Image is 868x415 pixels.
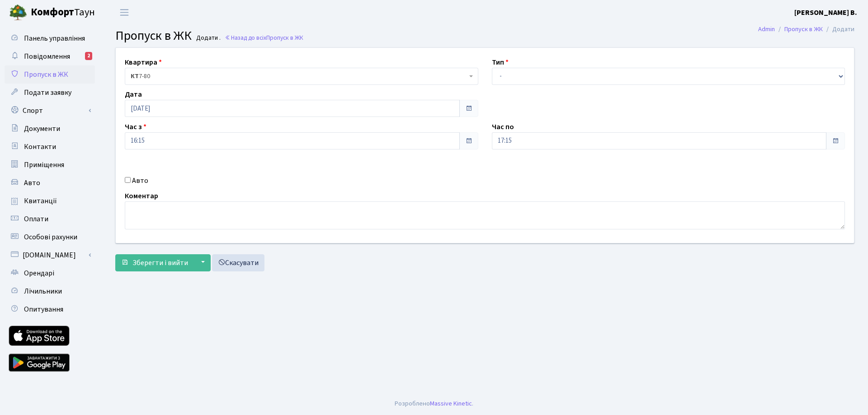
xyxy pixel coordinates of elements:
[24,178,40,188] span: Авто
[125,57,162,68] label: Квартира
[9,4,27,22] img: logo.png
[132,175,148,186] label: Авто
[5,47,95,65] a: Повідомлення2
[115,254,194,271] button: Зберегти і вийти
[823,24,854,34] li: Додати
[5,228,95,246] a: Особові рахунки
[794,8,857,18] b: [PERSON_NAME] В.
[5,192,95,210] a: Квитанції
[24,232,77,242] span: Особові рахунки
[395,399,473,409] div: Розроблено .
[212,254,264,271] a: Скасувати
[31,5,74,19] b: Комфорт
[5,120,95,138] a: Документи
[131,72,139,81] b: КТ
[113,5,136,20] button: Переключити навігацію
[24,196,57,206] span: Квитанції
[430,399,472,408] a: Massive Kinetic
[31,5,95,20] span: Таун
[132,258,188,268] span: Зберегти і вийти
[5,65,95,84] a: Пропуск в ЖК
[131,72,467,81] span: <b>КТ</b>&nbsp;&nbsp;&nbsp;&nbsp;7-80
[24,142,56,152] span: Контакти
[5,264,95,282] a: Орендарі
[24,33,85,43] span: Панель управління
[24,51,70,61] span: Повідомлення
[745,20,868,39] nav: breadcrumb
[125,191,158,201] label: Коментар
[24,304,63,314] span: Опитування
[115,27,192,45] span: Пропуск в ЖК
[492,121,514,132] label: Час по
[5,156,95,174] a: Приміщення
[5,282,95,300] a: Лічильники
[266,33,303,42] span: Пропуск в ЖК
[5,300,95,318] a: Опитування
[24,88,71,98] span: Подати заявку
[24,160,64,170] span: Приміщення
[5,29,95,47] a: Панель управління
[125,68,478,85] span: <b>КТ</b>&nbsp;&nbsp;&nbsp;&nbsp;7-80
[5,210,95,228] a: Оплати
[125,89,142,100] label: Дата
[5,138,95,156] a: Контакти
[24,70,68,79] span: Пропуск в ЖК
[225,33,303,42] a: Назад до всіхПропуск в ЖК
[794,7,857,18] a: [PERSON_NAME] В.
[24,286,62,296] span: Лічильники
[24,214,48,224] span: Оплати
[758,24,775,34] a: Admin
[5,174,95,192] a: Авто
[5,102,95,120] a: Спорт
[24,124,60,134] span: Документи
[85,52,92,60] div: 2
[784,24,823,34] a: Пропуск в ЖК
[194,34,221,42] small: Додати .
[5,246,95,264] a: [DOMAIN_NAME]
[5,84,95,102] a: Подати заявку
[125,121,146,132] label: Час з
[24,268,54,278] span: Орендарі
[492,57,509,68] label: Тип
